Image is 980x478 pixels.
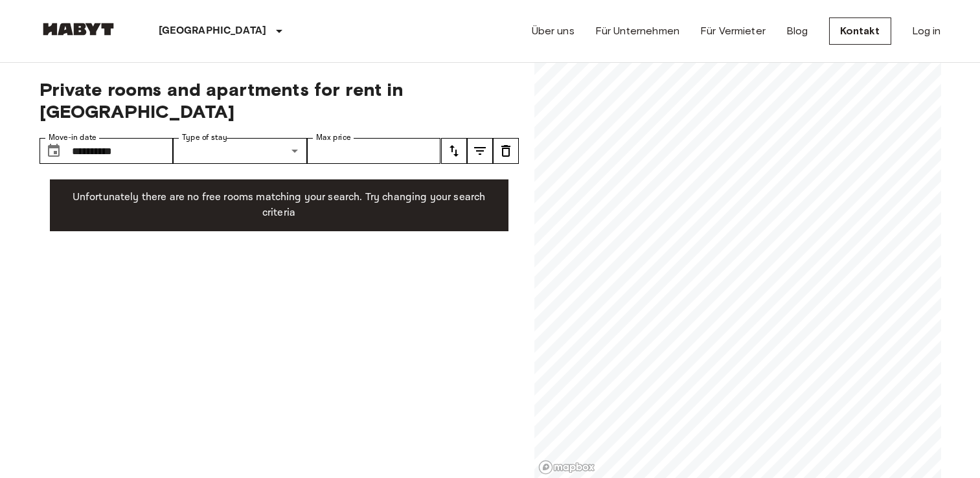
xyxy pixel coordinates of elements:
[700,23,766,39] a: Für Vermieter
[182,132,227,143] label: Type of stay
[40,78,519,122] span: Private rooms and apartments for rent in [GEOGRAPHIC_DATA]
[467,138,493,164] button: tune
[595,23,679,39] a: Für Unternehmen
[829,17,891,45] a: Kontakt
[159,23,267,39] p: [GEOGRAPHIC_DATA]
[40,23,117,36] img: Habyt
[49,132,97,143] label: Move-in date
[912,23,941,39] a: Log in
[41,138,67,164] button: Choose date, selected date is 1 Oct 2025
[441,138,467,164] button: tune
[60,190,498,221] p: Unfortunately there are no free rooms matching your search. Try changing your search criteria
[538,460,595,475] a: Mapbox logo
[316,132,351,143] label: Max price
[532,23,575,39] a: Über uns
[786,23,808,39] a: Blog
[493,138,519,164] button: tune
